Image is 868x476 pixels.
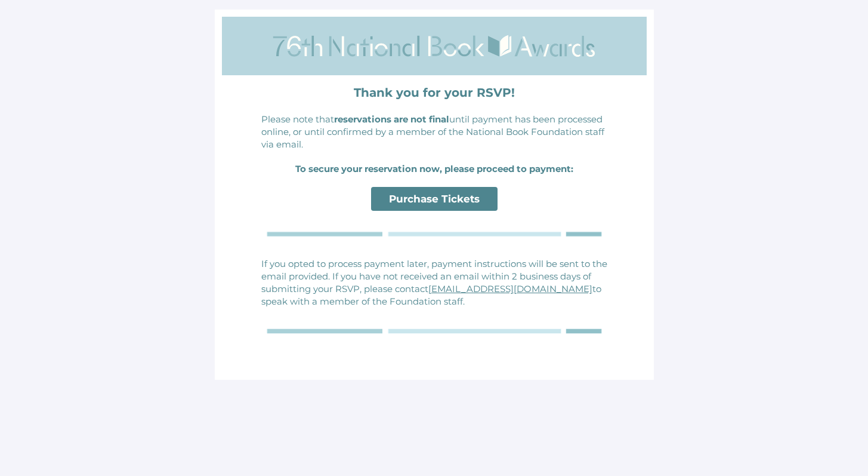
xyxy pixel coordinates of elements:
[261,257,607,308] p: If you opted to process payment later, payment instructions will be sent to the email provided. I...
[261,162,607,175] p: To secure your reservation now, please proceed to payment:
[334,113,449,125] strong: reservations are not final
[371,187,498,211] a: Purchase Tickets
[389,193,480,205] span: Purchase Tickets
[428,283,592,294] a: [EMAIL_ADDRESS][DOMAIN_NAME]
[261,113,607,151] p: Please note that until payment has been processed online, or until confirmed by a member of the N...
[261,84,607,101] p: Thank you for your RSVP!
